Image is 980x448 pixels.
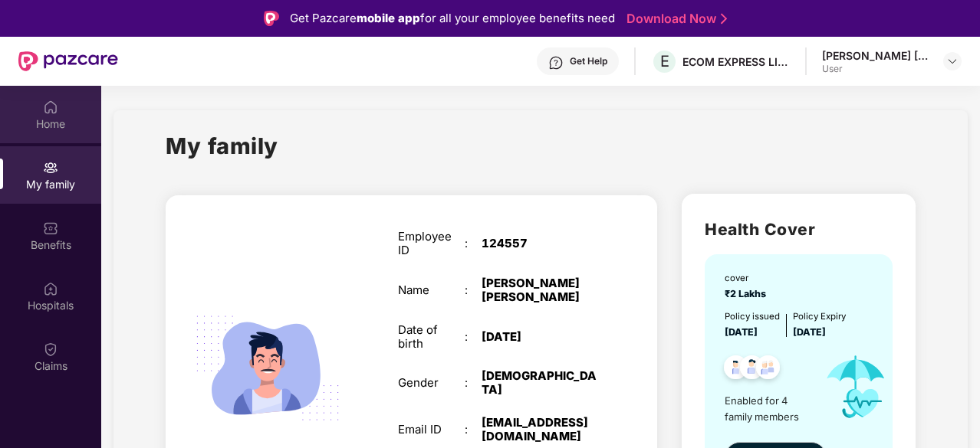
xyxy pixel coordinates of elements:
[398,283,465,297] div: Name
[682,54,790,69] div: ECOM EXPRESS LIMITED
[465,376,482,390] div: :
[813,340,899,434] img: icon
[465,330,482,344] div: :
[465,237,482,250] div: :
[725,326,758,338] span: [DATE]
[660,52,669,70] span: E
[570,55,607,67] div: Get Help
[721,11,727,27] img: Stroke
[548,55,564,70] img: svg+xml;base64,PHN2ZyBpZD0iSGVscC0zMngzMiIgeG1sbnM9Imh0dHA6Ly93d3cudzMub3JnLzIwMDAvc3ZnIiB3aWR0aD...
[793,326,826,338] span: [DATE]
[43,100,58,115] img: svg+xml;base64,PHN2ZyBpZD0iSG9tZSIgeG1sbnM9Imh0dHA6Ly93d3cudzMub3JnLzIwMDAvc3ZnIiB3aWR0aD0iMjAiIG...
[482,330,598,344] div: [DATE]
[43,281,58,296] img: svg+xml;base64,PHN2ZyBpZD0iSG9zcGl0YWxzIiB4bWxucz0iaHR0cDovL3d3dy53My5vcmcvMjAwMC9zdmciIHdpZHRoPS...
[717,351,755,388] img: svg+xml;base64,PHN2ZyB4bWxucz0iaHR0cDovL3d3dy53My5vcmcvMjAwMC9zdmciIHdpZHRoPSI0OC45NDMiIGhlaWdodD...
[18,51,118,71] img: New Pazcare Logo
[43,160,58,175] img: svg+xml;base64,PHN2ZyB3aWR0aD0iMjAiIGhlaWdodD0iMjAiIHZpZXdCb3g9IjAgMCAyMCAyMCIgZmlsbD0ibm9uZSIgeG...
[482,276,598,304] div: [PERSON_NAME] [PERSON_NAME]
[822,63,929,75] div: User
[626,11,722,27] a: Download Now
[465,283,482,297] div: :
[705,217,892,242] h2: Health Cover
[946,55,959,67] img: svg+xml;base64,PHN2ZyBpZD0iRHJvcGRvd24tMzJ4MzIiIHhtbG5zPSJodHRwOi8vd3d3LnczLm9yZy8yMDAwL3N2ZyIgd2...
[398,230,465,257] div: Employee ID
[465,423,482,437] div: :
[357,11,420,25] strong: mobile app
[43,221,58,236] img: svg+xml;base64,PHN2ZyBpZD0iQmVuZWZpdHMiIHhtbG5zPSJodHRwOi8vd3d3LnczLm9yZy8yMDAwL3N2ZyIgd2lkdGg9Ij...
[43,342,58,357] img: svg+xml;base64,PHN2ZyBpZD0iQ2xhaW0iIHhtbG5zPSJodHRwOi8vd3d3LnczLm9yZy8yMDAwL3N2ZyIgd2lkdGg9IjIwIi...
[725,288,771,299] span: ₹2 Lakhs
[733,351,771,388] img: svg+xml;base64,PHN2ZyB4bWxucz0iaHR0cDovL3d3dy53My5vcmcvMjAwMC9zdmciIHdpZHRoPSI0OC45NDMiIGhlaWdodD...
[725,393,813,424] span: Enabled for 4 family members
[793,309,846,323] div: Policy Expiry
[166,129,278,163] h1: My family
[482,369,598,397] div: [DEMOGRAPHIC_DATA]
[482,237,598,250] div: 124557
[398,323,465,351] div: Date of birth
[822,48,929,63] div: [PERSON_NAME] [PERSON_NAME]
[725,309,780,323] div: Policy issued
[398,376,465,390] div: Gender
[264,11,279,26] img: Logo
[482,416,598,443] div: [EMAIL_ADDRESS][DOMAIN_NAME]
[398,423,465,437] div: Email ID
[749,351,787,388] img: svg+xml;base64,PHN2ZyB4bWxucz0iaHR0cDovL3d3dy53My5vcmcvMjAwMC9zdmciIHdpZHRoPSI0OC45NDMiIGhlaWdodD...
[290,9,615,28] div: Get Pazcare for all your employee benefits need
[725,271,771,285] div: cover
